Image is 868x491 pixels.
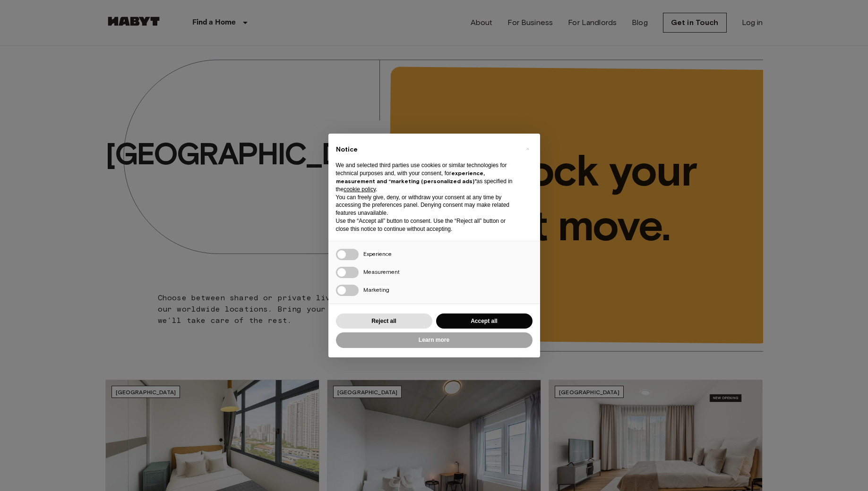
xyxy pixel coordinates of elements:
[336,194,517,217] p: You can freely give, deny, or withdraw your consent at any time by accessing the preferences pane...
[526,143,529,154] span: ×
[336,161,517,193] p: We and selected third parties use cookies or similar technologies for technical purposes and, wit...
[363,268,400,275] span: Measurement
[344,186,376,193] a: cookie policy
[336,169,485,185] strong: experience, measurement and “marketing (personalized ads)”
[363,286,389,293] span: Marketing
[336,217,517,233] p: Use the “Accept all” button to consent. Use the “Reject all” button or close this notice to conti...
[336,313,432,329] button: Reject all
[336,332,533,348] button: Learn more
[336,145,517,154] h2: Notice
[436,313,533,329] button: Accept all
[520,141,535,156] button: Close this notice
[363,250,392,257] span: Experience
